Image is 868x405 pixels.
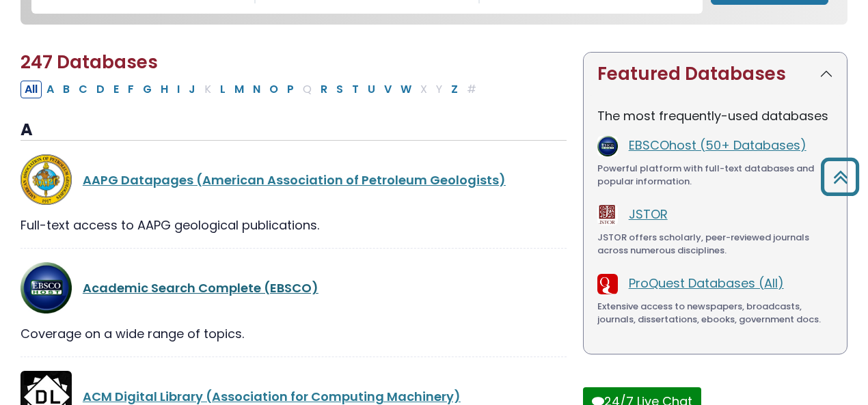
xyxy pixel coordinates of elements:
button: Filter Results D [92,81,109,98]
button: Filter Results P [283,81,298,98]
div: Full-text access to AAPG geological publications. [21,216,567,234]
button: Filter Results N [249,81,265,98]
button: Filter Results U [364,81,379,98]
a: EBSCOhost (50+ Databases) [629,137,806,154]
a: AAPG Datapages (American Association of Petroleum Geologists) [83,171,506,188]
div: Powerful platform with full-text databases and popular information. [597,162,833,188]
button: Filter Results M [230,81,248,98]
div: Coverage on a wide range of topics. [21,324,567,343]
button: All [21,81,42,98]
p: The most frequently-used databases [597,107,833,125]
a: ProQuest Databases (All) [629,275,784,292]
button: Filter Results T [348,81,363,98]
button: Filter Results E [109,81,123,98]
button: Filter Results I [173,81,184,98]
button: Filter Results W [396,81,416,98]
button: Filter Results L [216,81,230,98]
button: Filter Results R [316,81,331,98]
a: ACM Digital Library (Association for Computing Machinery) [83,388,461,405]
span: 247 Databases [21,50,158,74]
button: Filter Results V [380,81,396,98]
button: Filter Results Z [447,81,462,98]
div: Extensive access to newspapers, broadcasts, journals, dissertations, ebooks, government docs. [597,300,833,326]
h3: A [21,120,567,141]
button: Filter Results G [139,81,156,98]
a: Back to Top [815,164,865,189]
button: Filter Results C [74,81,92,98]
button: Filter Results O [265,81,282,98]
div: Alpha-list to filter by first letter of database name [21,80,482,97]
button: Filter Results A [42,81,58,98]
button: Filter Results S [332,81,347,98]
a: JSTOR [629,206,668,223]
div: JSTOR offers scholarly, peer-reviewed journals across numerous disciplines. [597,231,833,257]
button: Filter Results B [59,81,74,98]
button: Filter Results H [157,81,172,98]
button: Featured Databases [584,53,847,96]
button: Filter Results F [124,81,138,98]
a: Academic Search Complete (EBSCO) [83,279,318,296]
button: Filter Results J [185,81,200,98]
